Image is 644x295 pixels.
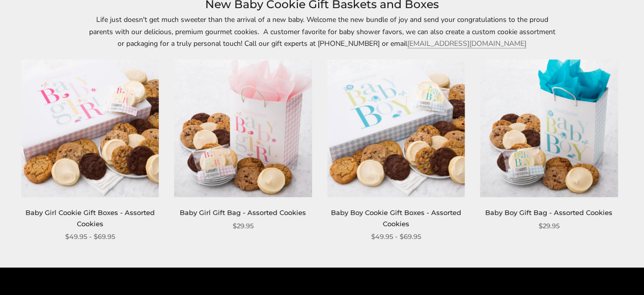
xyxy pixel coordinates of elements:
a: [EMAIL_ADDRESS][DOMAIN_NAME] [407,39,526,48]
a: Baby Girl Gift Bag - Assorted Cookies [180,208,306,217]
a: Baby Boy Cookie Gift Boxes - Assorted Cookies [331,208,461,227]
iframe: Sign Up via Text for Offers [8,256,105,287]
span: $49.95 - $69.95 [371,231,421,242]
span: $29.95 [539,221,559,231]
a: Baby Boy Gift Bag - Assorted Cookies [485,208,612,217]
img: Baby Girl Cookie Gift Boxes - Assorted Cookies [21,60,159,197]
p: Life just doesn't get much sweeter than the arrival of a new baby. Welcome the new bundle of joy ... [88,14,556,49]
span: $49.95 - $69.95 [65,231,115,242]
img: Baby Girl Gift Bag - Assorted Cookies [174,60,312,197]
img: Baby Boy Gift Bag - Assorted Cookies [480,60,618,197]
span: $29.95 [233,221,254,231]
a: Baby Girl Cookie Gift Boxes - Assorted Cookies [25,208,155,227]
img: Baby Boy Cookie Gift Boxes - Assorted Cookies [327,60,465,197]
